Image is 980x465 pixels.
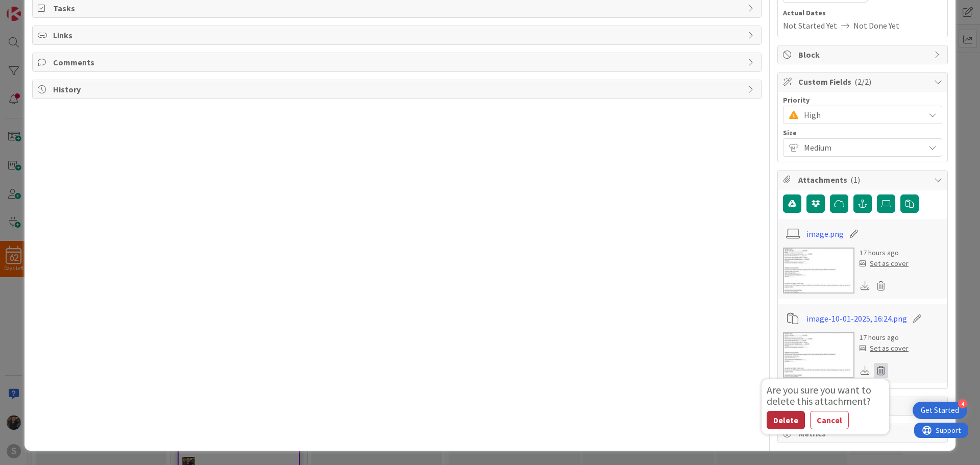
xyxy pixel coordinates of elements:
div: 4 [958,399,967,408]
span: History [53,83,743,95]
div: Size [783,129,942,136]
span: Comments [53,56,743,68]
span: Support [21,2,46,14]
span: Links [53,29,743,41]
div: Are you sure you want to delete this attachment? [767,384,884,407]
div: Download [860,279,871,292]
button: Cancel [810,411,849,429]
span: Not Done Yet [853,19,899,32]
button: Delete [767,411,805,429]
div: Set as cover [860,258,909,269]
a: image-10-01-2025, 16:24.png [806,312,907,325]
span: ( 2/2 ) [854,77,871,87]
span: Actual Dates [783,8,942,18]
span: Block [798,48,929,61]
div: Download [860,364,871,377]
div: Set as cover [860,343,909,354]
a: image.png [806,228,844,240]
span: Not Started Yet [783,19,837,32]
span: High [804,108,919,122]
span: Attachments [798,174,929,186]
div: 17 hours ago [860,248,909,258]
div: 17 hours ago [860,332,909,343]
div: Open Get Started checklist, remaining modules: 4 [913,402,967,419]
span: Custom Fields [798,76,929,88]
div: Get Started [921,405,959,415]
span: Tasks [53,2,743,14]
span: Medium [804,140,919,155]
span: ( 1 ) [850,175,860,185]
div: Priority [783,96,942,104]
